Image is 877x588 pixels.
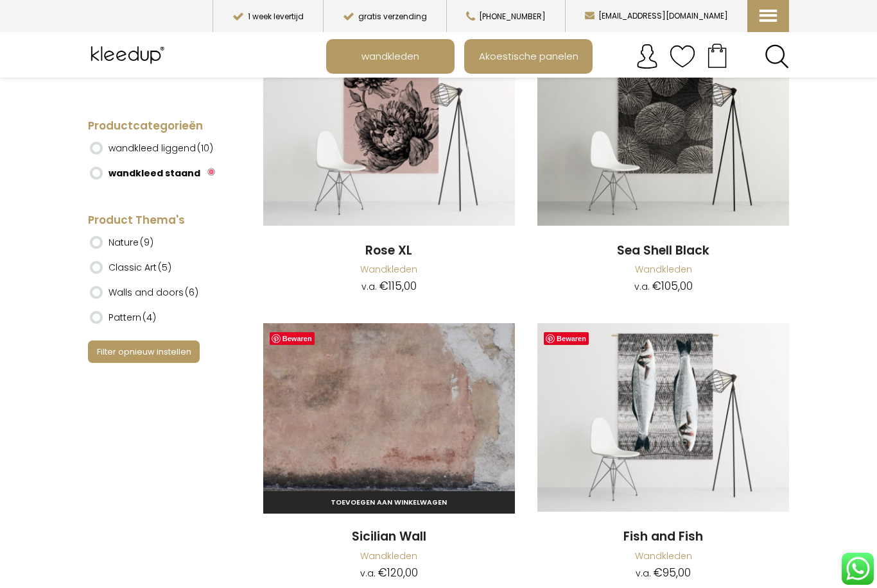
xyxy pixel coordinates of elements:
span: € [378,565,387,580]
a: Fish And Fish [537,323,789,514]
span: € [654,565,663,580]
a: Bewaren [270,332,315,345]
span: v.a. [361,280,377,293]
a: Sea Shell Black [537,37,789,227]
span: (9) [140,236,153,249]
a: Bewaren [544,332,589,345]
a: Toevoegen aan winkelwagen: “Sicilian Wall“ [263,491,515,514]
span: (6) [185,286,198,299]
a: wandkleden [327,40,453,72]
a: Wandkleden [635,550,692,562]
label: Nature [109,231,153,253]
button: Filter opnieuw instellen [88,340,200,363]
a: Wandkleden [635,263,692,276]
img: verlanglijstje.svg [670,44,695,69]
a: Sicilian Wall [263,323,515,514]
img: Rose XL [263,37,515,225]
a: Akoestische panelen [465,40,591,72]
span: v.a. [636,567,651,580]
h4: Product Thema's [88,213,229,228]
label: Walls and doors [109,281,198,303]
img: Sea Shell Black [537,37,789,225]
span: (4) [143,311,156,324]
span: (5) [158,261,171,274]
img: account.svg [634,44,660,69]
a: Wandkleden [360,263,417,276]
label: Pattern [109,307,156,328]
label: Classic Art [109,256,171,278]
bdi: 95,00 [654,565,691,580]
span: wandkleden [354,44,426,69]
img: Fish And Fish [537,323,789,512]
h4: Productcategorieën [88,119,229,134]
span: v.a. [360,567,376,580]
a: Rose XL [263,37,515,227]
span: € [652,278,661,294]
a: Fish and Fish [537,528,789,546]
a: Sicilian Wall [263,528,515,546]
span: € [379,278,388,294]
img: Kleedup [88,39,171,71]
bdi: 115,00 [379,278,417,294]
a: Search [765,44,789,69]
span: (10) [197,142,213,155]
span: Akoestische panelen [472,44,586,69]
bdi: 120,00 [378,565,418,580]
img: Verwijderen [207,168,215,176]
a: Rose XL [263,242,515,260]
a: Wandkleden [360,550,417,562]
a: Your cart [695,39,739,71]
label: wandkleed staand [109,162,200,184]
bdi: 105,00 [652,278,693,294]
a: Sea Shell Black [537,242,789,260]
nav: Main menu [326,39,799,74]
label: wandkleed liggend [109,137,213,159]
span: v.a. [634,280,650,293]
